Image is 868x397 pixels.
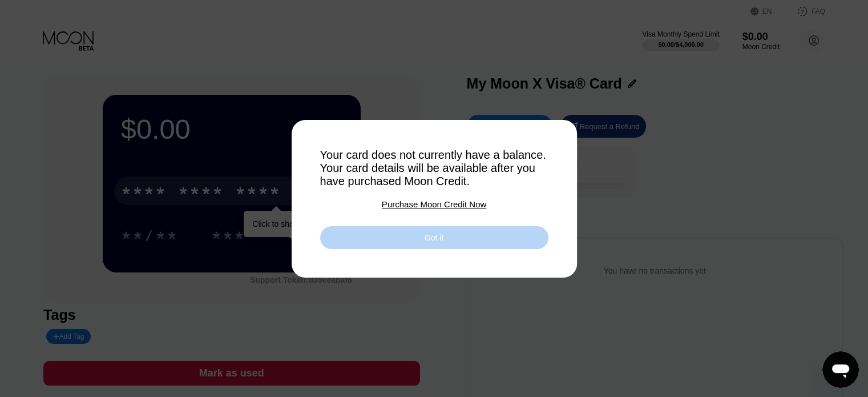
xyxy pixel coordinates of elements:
[382,199,486,209] div: Purchase Moon Credit Now
[822,351,859,388] iframe: Button to launch messaging window
[425,232,443,243] div: Got it
[320,226,548,249] div: Got it
[320,149,548,188] div: Your card does not currently have a balance. Your card details will be available after you have p...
